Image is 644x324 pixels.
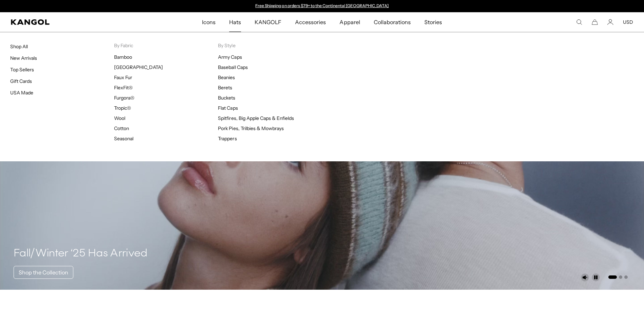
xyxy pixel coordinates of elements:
button: Unmute [581,273,589,282]
button: Go to slide 3 [624,275,628,279]
a: Free Shipping on orders $79+ to the Continental [GEOGRAPHIC_DATA] [255,3,389,8]
a: Shop All [10,43,28,50]
a: Kangol [11,19,134,25]
a: Gift Cards [10,78,32,84]
a: Pork Pies, Trilbies & Mowbrays [218,125,284,131]
span: Icons [202,12,216,32]
p: By Fabric [114,42,218,49]
a: Flat Caps [218,105,238,111]
a: Apparel [333,12,367,32]
span: Hats [229,12,241,32]
summary: Search here [576,19,582,25]
a: Tropic® [114,105,131,111]
p: By Style [218,42,322,49]
a: Beanies [218,74,235,80]
a: Top Sellers [10,67,34,73]
slideshow-component: Announcement bar [252,3,392,9]
span: Apparel [339,12,360,32]
a: Shop the Collection [14,266,73,279]
span: Stories [424,12,442,32]
button: Cart [592,19,598,25]
span: Accessories [295,12,326,32]
a: Faux Fur [114,74,132,80]
ul: Select a slide to show [608,274,628,280]
a: KANGOLF [248,12,288,32]
a: Hats [222,12,248,32]
a: Icons [195,12,222,32]
a: Cotton [114,125,129,131]
a: Army Caps [218,54,242,60]
a: Buckets [218,95,235,101]
span: KANGOLF [255,12,281,32]
a: Baseball Caps [218,64,247,70]
a: Bamboo [114,54,132,60]
div: 1 of 2 [252,3,392,9]
a: Seasonal [114,136,133,142]
button: USD [623,19,633,25]
a: [GEOGRAPHIC_DATA] [114,64,163,70]
button: Go to slide 1 [608,275,617,279]
a: Furgora® [114,95,134,101]
a: Trappers [218,136,237,142]
h4: Fall/Winter ‘25 Has Arrived [14,247,148,260]
a: Collaborations [367,12,418,32]
a: Account [607,19,613,25]
a: Accessories [288,12,333,32]
a: New Arrivals [10,55,37,61]
a: Stories [418,12,449,32]
a: USA Made [10,90,33,96]
span: Collaborations [374,12,411,32]
button: Pause [592,273,600,282]
a: Berets [218,85,232,91]
button: Go to slide 2 [619,275,622,279]
a: Spitfires, Big Apple Caps & Enfields [218,115,294,121]
a: FlexFit® [114,85,133,91]
a: Wool [114,115,125,121]
div: Announcement [252,3,392,9]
